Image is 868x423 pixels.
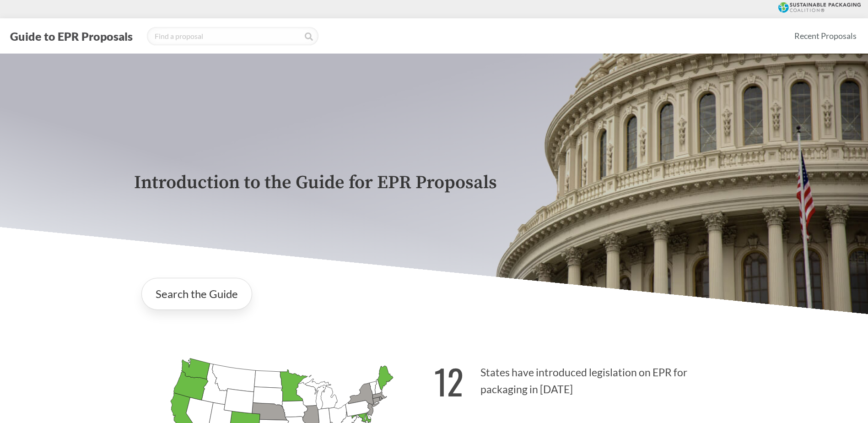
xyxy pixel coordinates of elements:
[147,27,318,45] input: Find a proposal
[790,26,861,46] a: Recent Proposals
[434,356,464,407] strong: 12
[7,29,135,43] button: Guide to EPR Proposals
[434,350,734,407] p: States have introduced legislation on EPR for packaging in [DATE]
[134,173,734,193] p: Introduction to the Guide for EPR Proposals
[141,278,252,310] a: Search the Guide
